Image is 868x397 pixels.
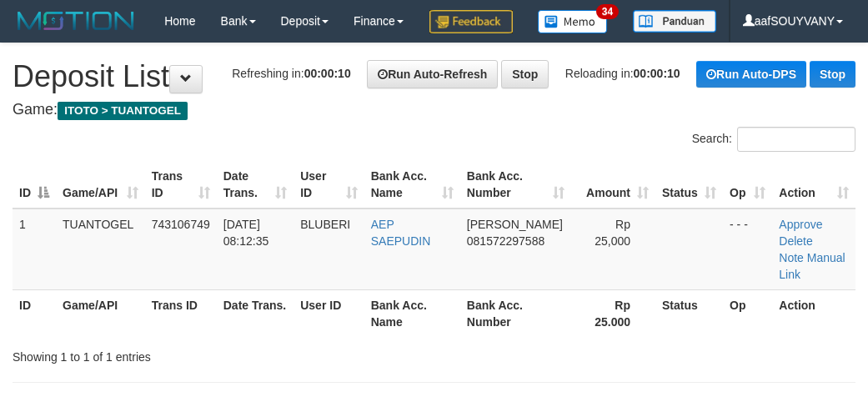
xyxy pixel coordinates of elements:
[56,209,145,290] td: TUANTOGEL
[565,67,680,80] span: Reloading in:
[152,218,210,231] span: 743106749
[13,102,855,118] h4: Game:
[723,161,772,209] th: Op: activate to sort column ascending
[460,161,571,209] th: Bank Acc. Number: activate to sort column ascending
[223,218,269,248] span: [DATE] 08:12:35
[779,218,822,231] a: Approve
[692,127,855,152] label: Search:
[779,251,804,264] a: Note
[294,161,364,209] th: User ID: activate to sort column ascending
[429,10,513,33] img: Feedback.jpg
[772,289,855,337] th: Action
[810,61,855,88] a: Stop
[723,289,772,337] th: Op
[217,289,294,337] th: Date Trans.
[571,289,655,337] th: Rp 25.000
[655,161,723,209] th: Status: activate to sort column ascending
[779,251,845,281] a: Manual Link
[571,161,655,209] th: Amount: activate to sort column ascending
[13,209,56,290] td: 1
[595,218,630,248] span: Rp 25,000
[56,161,145,209] th: Game/API: activate to sort column ascending
[13,342,349,365] div: Showing 1 to 1 of 1 entries
[696,61,806,88] a: Run Auto-DPS
[723,209,772,290] td: - - -
[145,289,217,337] th: Trans ID
[596,4,619,19] span: 34
[364,161,460,209] th: Bank Acc. Name: activate to sort column ascending
[460,289,571,337] th: Bank Acc. Number
[634,67,680,80] strong: 00:00:10
[367,60,498,88] a: Run Auto-Refresh
[467,218,563,231] span: [PERSON_NAME]
[467,234,544,248] span: Copy 081572297588 to clipboard
[364,289,460,337] th: Bank Acc. Name
[501,60,549,88] a: Stop
[13,289,56,337] th: ID
[13,60,855,93] h1: Deposit List
[232,67,350,80] span: Refreshing in:
[217,161,294,209] th: Date Trans.: activate to sort column ascending
[633,10,716,33] img: panduan.png
[655,289,723,337] th: Status
[538,10,608,33] img: Button%20Memo.svg
[145,161,217,209] th: Trans ID: activate to sort column ascending
[371,218,431,248] a: AEP SAEPUDIN
[304,67,351,80] strong: 00:00:10
[779,234,812,248] a: Delete
[294,289,364,337] th: User ID
[13,8,139,33] img: MOTION_logo.png
[300,218,350,231] span: BLUBERI
[13,161,56,209] th: ID: activate to sort column descending
[58,102,188,120] span: ITOTO > TUANTOGEL
[737,127,855,152] input: Search:
[772,161,855,209] th: Action: activate to sort column ascending
[56,289,145,337] th: Game/API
